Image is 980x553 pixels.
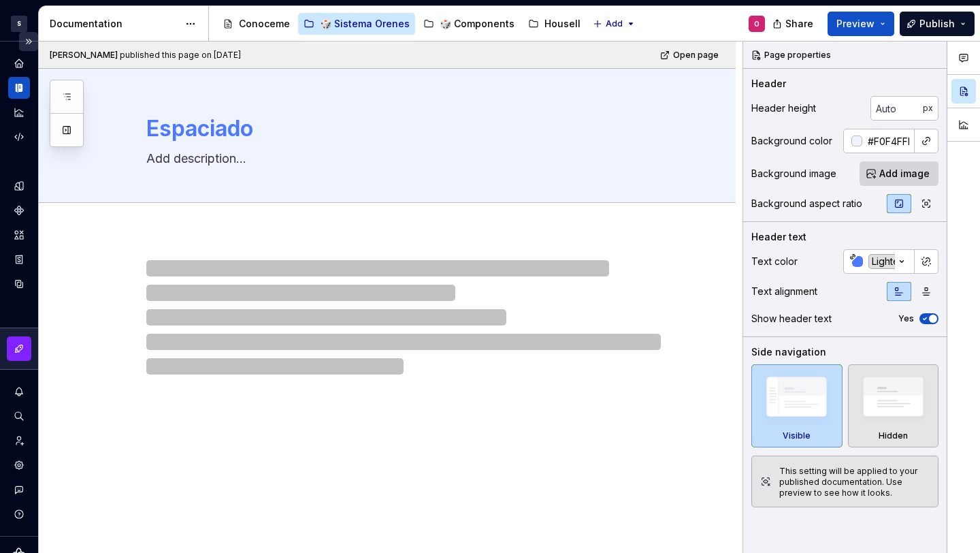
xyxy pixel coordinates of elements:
a: Storybook stories [8,249,30,270]
button: Publish [900,12,975,36]
button: Contact support [8,479,30,501]
div: This setting will be applied to your published documentation. Use preview to see how it looks. [779,466,930,499]
div: Housell [544,17,581,31]
input: Auto [862,129,915,153]
span: Add image [879,167,930,180]
div: Side navigation [751,345,826,359]
div: Header [751,77,786,91]
textarea: Espaciado [144,112,658,145]
span: Open page [673,50,719,61]
div: Text alignment [751,285,817,298]
a: Conoceme [217,13,295,35]
button: Notifications [8,381,30,402]
a: Open page [656,46,725,65]
p: px [923,103,933,114]
div: 🎲 Components [440,17,514,31]
span: Share [785,17,813,31]
div: Background image [751,167,836,180]
span: Add [606,18,623,29]
div: Header text [751,230,806,244]
button: Add [589,14,640,33]
a: Code automation [8,126,30,148]
a: Invite team [8,430,30,452]
input: Auto [870,96,923,121]
div: Show header text [751,312,832,326]
span: Preview [836,17,875,31]
div: Background color [751,134,832,148]
div: Visible [783,430,811,441]
button: S [3,9,35,38]
a: Data sources [8,273,30,295]
button: Search ⌘K [8,405,30,427]
div: Background aspect ratio [751,197,862,210]
div: 🎲 Sistema Orenes [320,17,410,31]
a: Settings [8,454,30,476]
button: Share [766,12,822,36]
div: Lighter 30 [868,254,920,269]
div: Hidden [848,364,939,447]
div: Text color [751,255,798,268]
div: Header height [751,101,816,115]
a: 🎲 Sistema Orenes [298,13,415,35]
a: Components [8,200,30,221]
div: Page tree [217,10,586,37]
a: Documentation [8,77,30,99]
a: 🎲 Components [418,13,520,35]
button: Lighter 30 [843,249,915,274]
a: Housell [523,13,586,35]
div: S [11,16,27,32]
span: [PERSON_NAME] [50,50,118,61]
span: Publish [919,17,955,31]
div: Visible [751,364,843,447]
a: Analytics [8,101,30,123]
a: Home [8,52,30,74]
a: Assets [8,224,30,246]
label: Yes [898,313,914,324]
div: O [754,18,759,29]
button: Preview [828,12,894,36]
a: Design tokens [8,175,30,197]
div: Documentation [50,17,178,31]
div: Hidden [879,430,908,441]
button: Add image [860,161,938,186]
div: Conoceme [239,17,290,31]
button: Expand sidebar [19,32,38,51]
div: published this page on [DATE] [120,50,241,61]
